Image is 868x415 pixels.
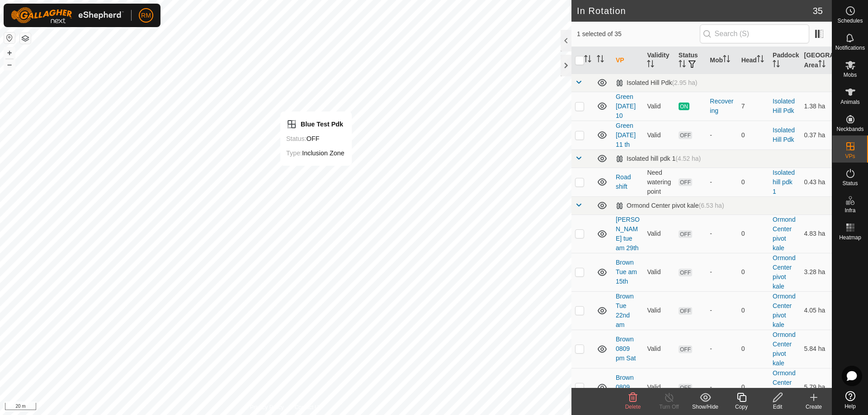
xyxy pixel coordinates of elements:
[4,33,15,43] button: Reset Map
[20,33,31,44] button: Map Layers
[675,155,701,162] span: (4.52 ha)
[723,403,759,411] div: Copy
[710,97,734,116] div: Recovering
[738,168,769,196] td: 0
[616,336,636,362] a: Brown 0809 pm Sat
[286,133,344,144] div: OFF
[738,368,769,406] td: 0
[612,47,643,74] th: VP
[706,47,737,74] th: Mob
[597,56,604,64] p-sorticon: Activate to sort
[643,330,675,368] td: Valid
[839,235,861,240] span: Heatmap
[710,382,734,392] div: -
[801,214,832,253] td: 4.83 ha
[710,306,734,315] div: -
[577,29,700,39] span: 1 selected of 35
[773,98,795,114] a: Isolated Hill Pdk
[801,92,832,121] td: 1.38 ha
[801,368,832,406] td: 5.79 ha
[801,330,832,368] td: 5.84 ha
[643,168,675,196] td: Need watering point
[842,181,858,186] span: Status
[700,24,809,43] input: Search (S)
[616,216,640,252] a: [PERSON_NAME] tue am 29th
[773,293,796,328] a: Ormond Center pivot kale
[840,99,860,105] span: Animals
[679,307,692,315] span: OFF
[643,368,675,406] td: Valid
[773,369,796,405] a: Ormond Center pivot kale
[679,230,692,238] span: OFF
[801,168,832,196] td: 0.43 ha
[643,121,675,149] td: Valid
[286,119,344,130] div: Blue Test Pdk
[679,103,689,110] span: ON
[710,177,734,187] div: -
[616,202,724,210] div: Ormond Center pivot kale
[286,149,302,157] label: Type:
[710,344,734,354] div: -
[710,267,734,277] div: -
[625,404,641,410] span: Delete
[710,229,734,238] div: -
[818,61,826,69] p-sorticon: Activate to sort
[643,291,675,330] td: Valid
[773,331,796,367] a: Ormond Center pivot kale
[773,254,796,290] a: Ormond Center pivot kale
[738,330,769,368] td: 0
[801,253,832,291] td: 3.28 ha
[679,384,692,392] span: OFF
[616,155,701,163] div: Isolated hill pdk 1
[845,154,855,159] span: VPs
[141,11,151,20] span: RM
[759,403,796,411] div: Edit
[738,121,769,149] td: 0
[616,173,631,190] a: Road shift
[651,403,687,411] div: Turn Off
[832,387,868,413] a: Help
[738,291,769,330] td: 0
[773,216,796,252] a: Ormond Center pivot kale
[616,293,634,328] a: Brown Tue 22nd am
[286,148,344,159] div: Inclusion Zone
[738,253,769,291] td: 0
[679,61,686,69] p-sorticon: Activate to sort
[577,5,813,16] h2: In Rotation
[813,4,823,18] span: 35
[616,122,636,148] a: Green [DATE] 11 th
[769,47,800,74] th: Paddock
[679,131,692,139] span: OFF
[844,72,857,78] span: Mobs
[687,403,723,411] div: Show/Hide
[672,79,697,86] span: (2.95 ha)
[4,59,15,70] button: –
[11,7,124,23] img: Gallagher Logo
[801,47,832,74] th: [GEOGRAPHIC_DATA] Area
[616,374,636,400] a: Brown 0809 am Sat
[757,56,764,64] p-sorticon: Activate to sort
[679,178,692,186] span: OFF
[844,208,855,213] span: Infra
[616,79,697,87] div: Isolated Hill Pdk
[647,61,654,69] p-sorticon: Activate to sort
[679,345,692,353] span: OFF
[710,131,734,140] div: -
[801,291,832,330] td: 4.05 ha
[773,126,795,143] a: Isolated Hill Pdk
[723,56,730,64] p-sorticon: Activate to sort
[675,47,706,74] th: Status
[738,214,769,253] td: 0
[584,56,591,64] p-sorticon: Activate to sort
[796,403,832,411] div: Create
[773,61,780,69] p-sorticon: Activate to sort
[643,253,675,291] td: Valid
[643,214,675,253] td: Valid
[616,259,637,285] a: Brown Tue am 15th
[773,169,795,195] a: Isolated hill pdk 1
[836,126,863,132] span: Neckbands
[679,269,692,276] span: OFF
[844,404,856,409] span: Help
[616,93,636,119] a: Green [DATE] 10
[835,45,865,51] span: Notifications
